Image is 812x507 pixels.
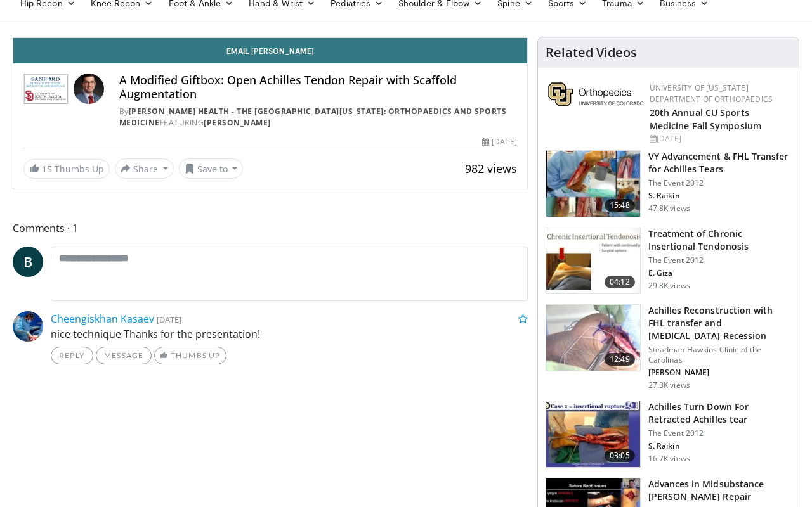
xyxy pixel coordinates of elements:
p: 16.7K views [648,454,690,464]
a: 03:05 Achilles Turn Down For Retracted Achilles tear The Event 2012 S. Raikin 16.7K views [546,401,791,468]
a: 20th Annual CU Sports Medicine Fall Symposium [650,106,761,132]
p: Steadman Hawkins Clinic of the Carolinas [648,345,791,365]
p: S. Raikin [648,191,791,201]
h3: VY Advancement & FHL Transfer for Achilles Tears [648,150,791,176]
a: 15 Thumbs Up [23,159,110,179]
img: 355603a8-37da-49b6-856f-e00d7e9307d3.png.150x105_q85_autocrop_double_scale_upscale_version-0.2.png [548,82,643,106]
video-js: Video Player [13,37,527,38]
h4: A Modified Giftbox: Open Achilles Tendon Repair with Scaffold Augmentation [119,74,517,101]
img: Avatar [13,311,43,342]
a: [PERSON_NAME] [204,117,271,128]
img: ASqSTwfBDudlPt2X4xMDoxOjA4MTsiGN.150x105_q85_crop-smart_upscale.jpg [546,305,640,371]
img: MGngRNnbuHoiqTJH4xMDoxOmtxOwKG7D_3.150x105_q85_crop-smart_upscale.jpg [546,401,640,467]
button: Share [115,158,174,179]
span: 15 [42,163,52,175]
a: 04:12 Treatment of Chronic Insertional Tendonosis The Event 2012 E. Giza 29.8K views [546,228,791,295]
h3: Advances in Midsubstance [PERSON_NAME] Repair [648,478,791,503]
p: 27.3K views [648,380,690,390]
p: The Event 2012 [648,255,791,266]
h3: Treatment of Chronic Insertional Tendonosis [648,228,791,253]
button: Save to [179,158,244,179]
p: 47.8K views [648,203,690,214]
p: E. Giza [648,268,791,278]
a: [PERSON_NAME] Health - The [GEOGRAPHIC_DATA][US_STATE]: Orthopaedics and Sports Medicine [119,106,507,128]
img: Avatar [74,74,104,104]
img: Sanford Health - The University of South Dakota School of Medicine: Orthopaedics and Sports Medicine [23,74,69,104]
h4: Related Videos [546,45,637,60]
a: 15:48 VY Advancement & FHL Transfer for Achilles Tears The Event 2012 S. Raikin 47.8K views [546,150,791,217]
div: [DATE] [650,133,789,144]
img: O0cEsGv5RdudyPNn4xMDoxOmtxOwKG7D_1.150x105_q85_crop-smart_upscale.jpg [546,228,640,294]
h3: Achilles Turn Down For Retracted Achilles tear [648,401,791,426]
a: Thumbs Up [154,347,226,364]
a: 12:49 Achilles Reconstruction with FHL transfer and [MEDICAL_DATA] Recession Steadman Hawkins Cli... [546,304,791,390]
span: 15:48 [605,199,635,212]
span: 982 views [465,161,517,176]
a: University of [US_STATE] Department of Orthopaedics [650,82,773,105]
div: [DATE] [482,136,516,148]
span: 03:05 [605,449,635,462]
img: f5016854-7c5d-4d2b-bf8b-0701c028b37d.150x105_q85_crop-smart_upscale.jpg [546,151,640,217]
p: The Event 2012 [648,178,791,188]
span: Comments 1 [13,220,528,236]
span: 04:12 [605,276,635,288]
a: Message [96,347,152,364]
a: Cheengiskhan Kasaev [51,312,154,326]
span: 12:49 [605,353,635,366]
p: [PERSON_NAME] [648,368,791,378]
p: S. Raikin [648,441,791,451]
small: [DATE] [157,314,181,325]
a: B [13,247,43,277]
h3: Achilles Reconstruction with FHL transfer and [MEDICAL_DATA] Recession [648,304,791,342]
div: By FEATURING [119,106,517,129]
a: Email [PERSON_NAME] [13,38,527,63]
a: Reply [51,347,93,364]
p: The Event 2012 [648,428,791,439]
p: nice technique Thanks for the presentation! [51,326,528,342]
p: 29.8K views [648,281,690,291]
